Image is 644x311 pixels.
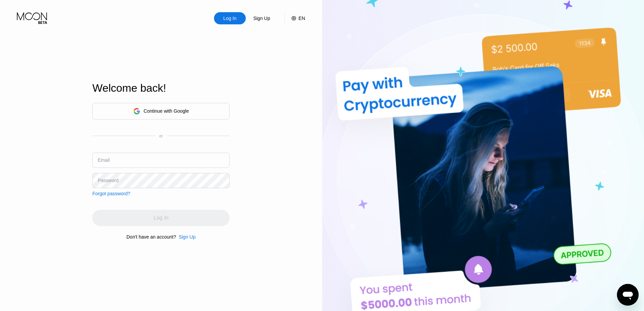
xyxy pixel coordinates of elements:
[299,16,305,21] div: EN
[92,191,130,196] div: Forgot password?
[92,82,230,94] div: Welcome back!
[92,103,230,119] div: Continue with Google
[159,134,163,138] div: or
[223,15,237,22] div: Log In
[98,157,110,163] div: Email
[617,284,639,306] iframe: Button to launch messaging window
[176,234,196,240] div: Sign Up
[179,234,196,240] div: Sign Up
[144,108,189,114] div: Continue with Google
[284,12,305,24] div: EN
[98,178,118,183] div: Password
[214,12,246,24] div: Log In
[126,234,176,240] div: Don't have an account?
[253,15,271,22] div: Sign Up
[246,12,278,24] div: Sign Up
